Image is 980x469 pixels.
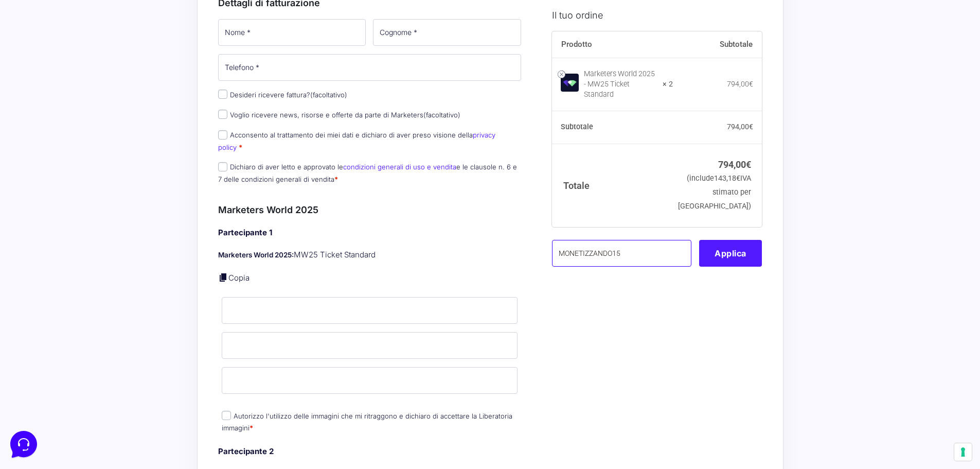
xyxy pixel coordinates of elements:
img: dark [33,58,54,78]
a: Copia i dettagli dell'acquirente [218,272,228,283]
bdi: 794,00 [718,159,751,169]
span: € [746,159,751,169]
input: Telefono * [218,54,522,81]
button: Le tue preferenze relative al consenso per le tecnologie di tracciamento [954,443,972,461]
span: Inizia una conversazione [67,93,152,101]
small: (include IVA stimato per [GEOGRAPHIC_DATA]) [678,174,751,211]
input: Coupon [552,239,691,266]
button: Messaggi [72,331,135,354]
img: Marketers World 2025 - MW25 Ticket Standard [561,74,579,92]
p: MW25 Ticket Standard [218,249,522,261]
h2: Ciao da Marketers 👋 [8,8,173,25]
span: (facoltativo) [423,111,460,119]
span: Le tue conversazioni [16,41,87,49]
bdi: 794,00 [727,79,753,88]
p: Aiuto [158,345,173,354]
span: € [749,79,753,88]
input: Cognome * [373,19,521,46]
button: Home [8,331,72,354]
input: Cerca un articolo... [23,150,168,160]
h3: Il tuo ordine [552,8,762,22]
th: Prodotto [552,31,673,58]
strong: Marketers World 2025: [218,251,294,259]
th: Totale [552,144,673,227]
img: dark [16,58,37,78]
span: € [736,174,740,183]
p: Messaggi [89,345,117,354]
label: Voglio ricevere news, risorse e offerte da parte di Marketers [218,111,460,119]
input: Autorizzo l'utilizzo delle immagini che mi ritraggono e dichiaro di accettare la Liberatoria imma... [222,411,231,420]
h4: Partecipante 2 [218,446,522,458]
button: Aiuto [134,331,198,354]
input: Acconsento al trattamento dei miei dati e dichiaro di aver preso visione dellaprivacy policy [218,130,227,140]
input: Nome * [218,19,366,46]
div: Marketers World 2025 - MW25 Ticket Standard [584,68,656,99]
span: 143,18 [714,174,740,183]
p: Home [31,345,48,354]
button: Applica [699,239,762,266]
a: Copia [228,273,250,283]
a: condizioni generali di uso e vendita [343,163,456,171]
input: Dichiaro di aver letto e approvato lecondizioni generali di uso e venditae le clausole n. 6 e 7 d... [218,162,227,171]
iframe: Customerly Messenger Launcher [8,429,39,460]
th: Subtotale [673,31,762,58]
label: Dichiaro di aver letto e approvato le e le clausole n. 6 e 7 delle condizioni generali di vendita [218,163,517,183]
button: Inizia una conversazione [16,86,189,107]
input: Voglio ricevere news, risorse e offerte da parte di Marketers(facoltativo) [218,110,227,119]
label: Acconsento al trattamento dei miei dati e dichiaro di aver preso visione della [218,131,495,151]
a: Apri Centro Assistenza [110,128,189,136]
a: privacy policy [218,131,495,151]
span: € [749,123,753,131]
label: Desideri ricevere fattura? [218,91,347,99]
img: dark [49,58,70,78]
h3: Marketers World 2025 [218,203,522,217]
input: Desideri ricevere fattura?(facoltativo) [218,90,227,99]
strong: × 2 [663,79,673,89]
h4: Partecipante 1 [218,227,522,239]
th: Subtotale [552,111,673,144]
span: (facoltativo) [310,91,347,99]
span: Trova una risposta [16,128,80,136]
label: Autorizzo l'utilizzo delle immagini che mi ritraggono e dichiaro di accettare la Liberatoria imma... [222,412,512,432]
bdi: 794,00 [727,123,753,131]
